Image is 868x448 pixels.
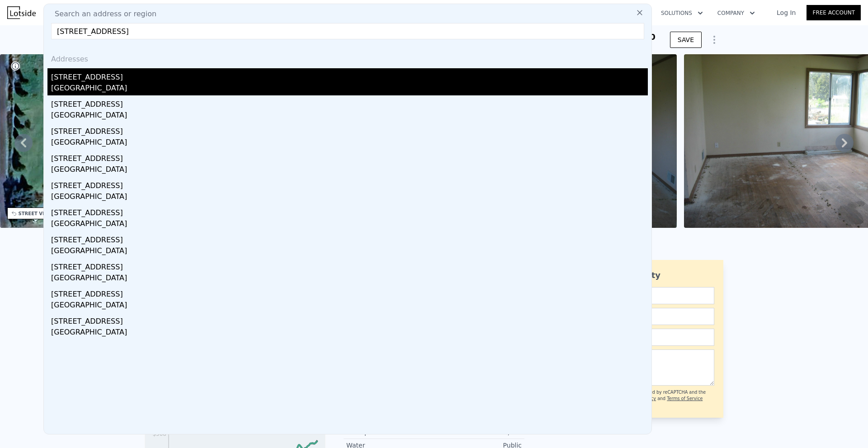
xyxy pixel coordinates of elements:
[51,231,648,245] div: [STREET_ADDRESS]
[19,210,52,217] div: STREET VIEW
[51,191,648,204] div: [GEOGRAPHIC_DATA]
[51,245,648,258] div: [GEOGRAPHIC_DATA]
[51,83,648,95] div: [GEOGRAPHIC_DATA]
[51,300,648,312] div: [GEOGRAPHIC_DATA]
[51,258,648,273] div: [STREET_ADDRESS]
[51,218,648,231] div: [GEOGRAPHIC_DATA]
[51,23,644,39] input: Enter an address, city, region, neighborhood or zip code
[51,95,648,110] div: [STREET_ADDRESS]
[51,68,648,83] div: [STREET_ADDRESS]
[152,431,166,437] tspan: $308
[51,110,648,123] div: [GEOGRAPHIC_DATA]
[705,31,723,49] button: Show Options
[51,164,648,177] div: [GEOGRAPHIC_DATA]
[807,5,861,20] a: Free Account
[7,6,36,19] img: Lotside
[51,327,648,340] div: [GEOGRAPHIC_DATA]
[670,32,702,48] button: SAVE
[51,123,648,137] div: [STREET_ADDRESS]
[610,389,714,409] div: This site is protected by reCAPTCHA and the Google and apply.
[51,177,648,191] div: [STREET_ADDRESS]
[47,47,648,68] div: Addresses
[51,312,648,327] div: [STREET_ADDRESS]
[654,5,710,21] button: Solutions
[51,285,648,300] div: [STREET_ADDRESS]
[766,8,807,17] a: Log In
[51,204,648,218] div: [STREET_ADDRESS]
[51,150,648,164] div: [STREET_ADDRESS]
[667,396,703,401] a: Terms of Service
[47,9,156,19] span: Search an address or region
[710,5,762,21] button: Company
[51,137,648,150] div: [GEOGRAPHIC_DATA]
[51,273,648,285] div: [GEOGRAPHIC_DATA]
